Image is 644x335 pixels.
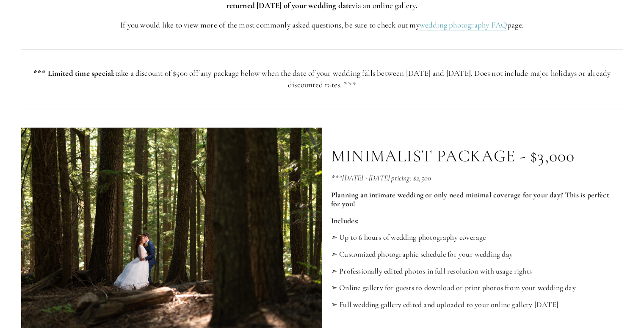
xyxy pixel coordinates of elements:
[113,68,115,78] em: :
[331,190,611,209] strong: Planning an intimate wedding or only need minimal coverage for your day? This is perfect for you!
[331,233,614,242] p: ➣ Up to 6 hours of wedding photography coverage
[331,267,614,276] p: ➣ Professionally edited photos in full resolution with usage rights
[21,68,623,90] p: take a discount of $500 off any package below when the date of your wedding falls between [DATE] ...
[331,216,359,225] strong: Includes:
[420,20,507,30] a: wedding photography FAQ
[331,300,614,310] p: ➣ Full wedding gallery edited and uploaded to your online gallery [DATE]
[416,0,417,10] strong: .
[331,250,614,259] p: ➣ Customized photographic schedule for your wedding day
[331,146,575,166] p: minimalist Package - $3,000
[331,283,614,293] p: ➣ Online gallery for guests to download or print photos from your wedding day
[331,173,431,183] em: ***[DATE] - [DATE] pricing: $2,500
[33,68,115,78] strong: *** Limited time special
[21,19,623,31] p: If you would like to view more of the most commonly asked questions, be sure to check out my page.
